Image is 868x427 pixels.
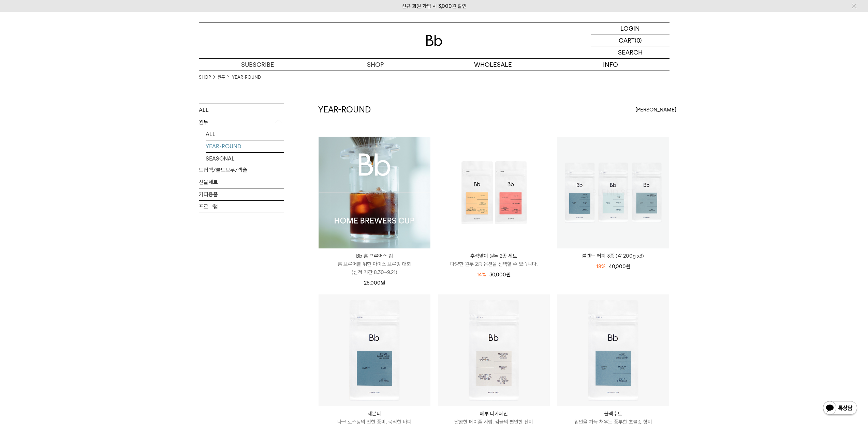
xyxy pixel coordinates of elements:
a: 선물세트 [199,176,284,188]
div: 18% [596,262,605,271]
p: 원두 [199,116,284,128]
a: LOGIN [591,22,670,34]
a: 원두 [218,74,225,81]
img: 추석맞이 원두 2종 세트 [438,137,550,248]
a: 추석맞이 원두 2종 세트 다양한 원두 2종 옵션을 선택할 수 있습니다. [438,252,550,268]
p: SEARCH [618,46,643,58]
p: LOGIN [620,22,640,34]
a: SHOP [199,74,211,81]
a: SUBSCRIBE [199,59,317,71]
a: SEASONAL [206,153,284,165]
img: 1000001179_add2_053.png [557,137,669,248]
div: 14% [477,271,486,279]
p: INFO [552,59,670,71]
p: Bb 홈 브루어스 컵 [319,252,430,260]
span: [PERSON_NAME] [635,106,676,114]
a: Bb 홈 브루어스 컵 홈 브루어를 위한 아이스 브루잉 대회(신청 기간 8.30~9.21) [319,252,430,276]
a: 블랙수트 입안을 가득 채우는 풍부한 초콜릿 향미 [557,410,669,426]
p: 블랙수트 [557,410,669,418]
span: 원 [506,272,511,278]
p: 입안을 가득 채우는 풍부한 초콜릿 향미 [557,418,669,426]
span: 40,000 [609,263,630,270]
a: YEAR-ROUND [232,74,261,81]
img: 페루 디카페인 [438,294,550,406]
p: (0) [635,34,642,46]
p: 페루 디카페인 [438,410,550,418]
span: 원 [626,263,630,270]
a: YEAR-ROUND [206,140,284,152]
a: ALL [206,128,284,140]
span: 30,000 [489,272,511,278]
p: 추석맞이 원두 2종 세트 [438,252,550,260]
a: CART (0) [591,34,670,46]
img: 카카오톡 채널 1:1 채팅 버튼 [822,400,858,417]
img: 로고 [426,35,442,46]
p: 다크 로스팅의 진한 풍미, 묵직한 바디 [319,418,430,426]
p: WHOLESALE [434,59,552,71]
a: 신규 회원 가입 시 3,000원 할인 [402,3,467,9]
a: 커피용품 [199,188,284,200]
a: 페루 디카페인 달콤한 메이플 시럽, 감귤의 편안한 산미 [438,410,550,426]
p: CART [619,34,635,46]
a: SHOP [317,59,434,71]
p: 달콤한 메이플 시럽, 감귤의 편안한 산미 [438,418,550,426]
a: 블렌드 커피 3종 (각 200g x3) [557,137,669,248]
a: 세븐티 다크 로스팅의 진한 풍미, 묵직한 바디 [319,410,430,426]
a: 프로그램 [199,201,284,213]
img: 세븐티 [319,294,430,406]
p: 다양한 원두 2종 옵션을 선택할 수 있습니다. [438,260,550,268]
a: ALL [199,104,284,116]
span: 25,000 [364,280,385,286]
img: 블랙수트 [557,294,669,406]
a: 블렌드 커피 3종 (각 200g x3) [557,252,669,260]
p: 홈 브루어를 위한 아이스 브루잉 대회 (신청 기간 8.30~9.21) [319,260,430,276]
span: 원 [381,280,385,286]
h2: YEAR-ROUND [318,104,371,116]
img: Bb 홈 브루어스 컵 [319,137,430,248]
p: 세븐티 [319,410,430,418]
a: 드립백/콜드브루/캡슐 [199,164,284,176]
